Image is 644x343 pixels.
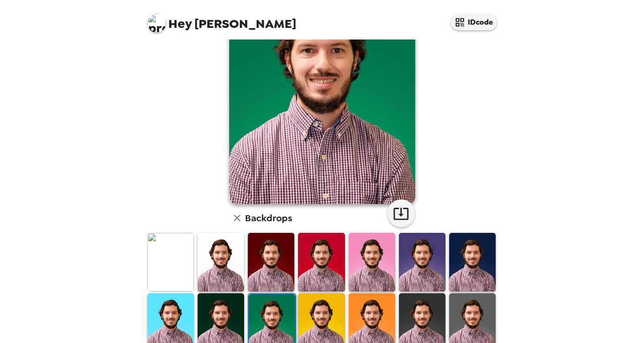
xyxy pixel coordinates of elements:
h6: Backdrops [245,211,292,225]
button: IDcode [451,14,497,30]
img: profile pic [147,14,166,33]
span: Hey [168,15,192,32]
img: Original [147,233,194,291]
span: [PERSON_NAME] [147,9,296,30]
